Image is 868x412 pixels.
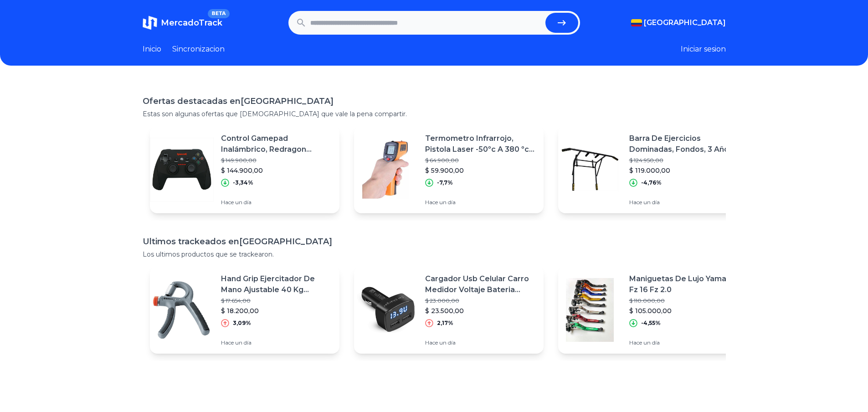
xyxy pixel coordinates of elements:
span: [GEOGRAPHIC_DATA] [644,17,726,28]
h1: Ultimos trackeados en [GEOGRAPHIC_DATA] [143,235,726,248]
p: Termometro Infrarrojo, Pistola Laser -50ºc A 380 ºc Digital [425,133,536,155]
p: Hace un día [425,339,536,346]
p: Los ultimos productos que se trackearon. [143,250,726,259]
a: Featured imageHand Grip Ejercitador De Mano Ajustable 40 Kg Sportfitness$ 17.654,00$ 18.200,003,0... [150,266,339,354]
img: Featured image [150,138,214,201]
button: [GEOGRAPHIC_DATA] [631,17,726,28]
p: $ 23.500,00 [425,306,536,315]
p: $ 59.900,00 [425,166,536,175]
p: Hace un día [221,339,332,346]
p: $ 124.950,00 [629,157,740,164]
p: Cargador Usb Celular Carro Medidor Voltaje Bateria Vehicular [425,273,536,295]
a: Featured imageTermometro Infrarrojo, Pistola Laser -50ºc A 380 ºc Digital$ 64.900,00$ 59.900,00-7... [354,126,544,213]
img: Colombia [631,19,642,26]
p: Hace un día [629,199,740,206]
p: $ 17.654,00 [221,297,332,304]
p: Hace un día [425,199,536,206]
a: Featured imageManiguetas De Lujo Yamaha Fz 16 Fz 2.0$ 110.000,00$ 105.000,00-4,55%Hace un día [558,266,748,354]
p: Control Gamepad Inalámbrico, Redragon Harrow G808, Pc / Ps3 [221,133,332,155]
p: -4,55% [641,319,661,327]
img: Featured image [150,278,214,342]
p: 2,17% [437,319,453,327]
a: Featured imageControl Gamepad Inalámbrico, Redragon Harrow G808, Pc / Ps3$ 149.900,00$ 144.900,00... [150,126,339,213]
p: Hace un día [629,339,740,346]
img: Featured image [354,278,418,342]
p: $ 144.900,00 [221,166,332,175]
p: $ 149.900,00 [221,157,332,164]
span: MercadoTrack [161,18,222,28]
a: Featured imageCargador Usb Celular Carro Medidor Voltaje Bateria Vehicular$ 23.000,00$ 23.500,002... [354,266,544,354]
img: MercadoTrack [143,15,157,30]
p: $ 110.000,00 [629,297,740,304]
p: $ 119.000,00 [629,166,740,175]
p: Hand Grip Ejercitador De Mano Ajustable 40 Kg Sportfitness [221,273,332,295]
p: Maniguetas De Lujo Yamaha Fz 16 Fz 2.0 [629,273,740,295]
p: $ 105.000,00 [629,306,740,315]
p: $ 23.000,00 [425,297,536,304]
p: -3,34% [233,179,253,186]
p: Hace un día [221,199,332,206]
p: 3,09% [233,319,251,327]
p: -4,76% [641,179,662,186]
img: Featured image [354,138,418,201]
p: $ 18.200,00 [221,306,332,315]
p: Estas son algunas ofertas que [DEMOGRAPHIC_DATA] que vale la pena compartir. [143,109,726,118]
h1: Ofertas destacadas en [GEOGRAPHIC_DATA] [143,95,726,108]
img: Featured image [558,278,622,342]
span: BETA [208,9,229,18]
a: Inicio [143,44,161,55]
a: Featured imageBarra De Ejercicios Dominadas, Fondos, 3 Años De Garantía$ 124.950,00$ 119.000,00-4... [558,126,748,213]
p: -7,7% [437,179,453,186]
p: Barra De Ejercicios Dominadas, Fondos, 3 Años De Garantía [629,133,740,155]
button: Iniciar sesion [681,44,726,55]
a: MercadoTrackBETA [143,15,222,30]
p: $ 64.900,00 [425,157,536,164]
a: Sincronizacion [172,44,225,55]
img: Featured image [558,138,622,201]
